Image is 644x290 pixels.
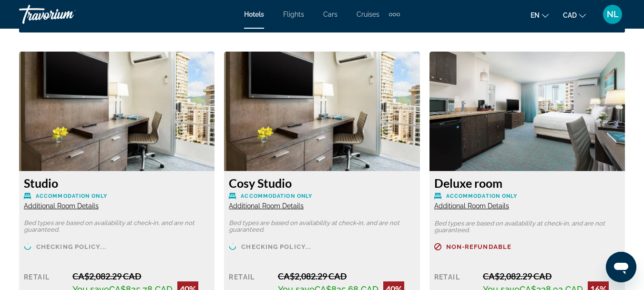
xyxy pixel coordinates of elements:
a: Cruises [357,11,379,18]
div: CA$2,082.29 CAD [278,271,415,281]
img: df1c79f6-d87c-4f15-99ba-0fe4088553f4.jpeg [19,52,215,171]
a: Flights [283,11,304,18]
button: Change language [531,8,549,22]
span: NL [607,10,619,19]
div: CA$2,082.29 CAD [483,271,620,281]
button: Change currency [563,8,586,22]
p: Bed types are based on availability at check-in, and are not guaranteed. [434,220,620,234]
span: Checking policy... [241,244,311,250]
h3: Deluxe room [434,176,620,190]
button: User Menu [600,4,625,24]
span: Additional Room Details [24,202,99,210]
span: Non-refundable [446,244,511,250]
img: df1c79f6-d87c-4f15-99ba-0fe4088553f4.jpeg [224,52,419,171]
span: Accommodation Only [446,193,518,199]
span: Accommodation Only [36,193,107,199]
h3: Cosy Studio [229,176,415,190]
span: Checking policy... [36,244,106,250]
p: Bed types are based on availability at check-in, and are not guaranteed. [24,220,210,233]
span: Additional Room Details [229,202,304,210]
span: Additional Room Details [434,202,509,210]
a: Travorium [19,2,114,27]
a: Cars [323,11,337,18]
span: CAD [563,11,577,19]
p: Bed types are based on availability at check-in, and are not guaranteed. [229,220,415,233]
h3: Studio [24,176,210,190]
button: Extra navigation items [389,7,400,22]
a: Hotels [244,11,264,18]
img: 8530f9ef-05c8-4b6a-9645-70f1d3f80b05.jpeg [429,52,625,171]
div: CA$2,082.29 CAD [72,271,210,281]
span: en [531,11,540,19]
iframe: Button to launch messaging window [606,252,636,282]
span: Accommodation Only [241,193,312,199]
